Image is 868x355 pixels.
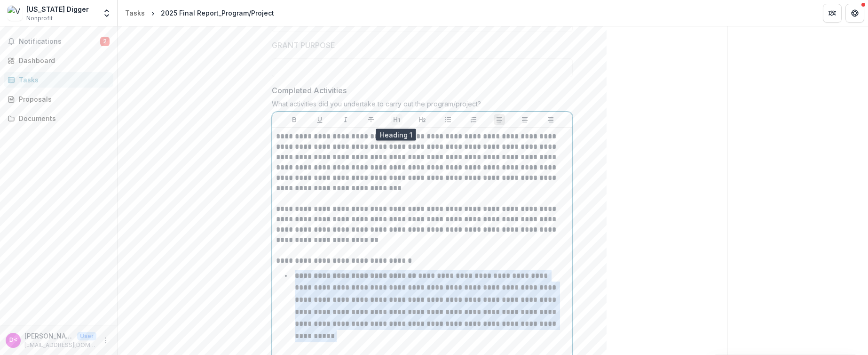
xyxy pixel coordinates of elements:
[845,4,864,23] button: Get Help
[391,114,402,125] button: Heading 1
[417,114,428,125] button: Heading 2
[77,332,96,340] p: User
[121,6,149,20] a: Tasks
[121,6,278,20] nav: breadcrumb
[26,14,53,23] span: Nonprofit
[4,111,113,126] a: Documents
[272,85,347,96] p: Completed Activities
[519,114,530,125] button: Align Center
[19,56,106,65] div: Dashboard
[9,337,17,343] div: Dustin Byerly <dbyerly@vtdigger.org>
[8,6,23,21] img: Vermont Digger
[468,114,479,125] button: Ordered List
[161,8,274,18] div: 2025 Final Report_Program/Project
[100,4,113,23] button: Open entity switcher
[19,38,100,46] span: Notifications
[545,114,556,125] button: Align Right
[442,114,454,125] button: Bullet List
[289,114,300,125] button: Bold
[24,331,73,341] p: [PERSON_NAME] <[EMAIL_ADDRESS][DOMAIN_NAME]>
[365,114,377,125] button: Strike
[340,114,351,125] button: Italicize
[100,335,111,346] button: More
[19,113,106,123] div: Documents
[100,37,110,46] span: 2
[19,75,106,85] div: Tasks
[272,40,335,51] p: GRANT PURPOSE
[24,341,96,349] p: [EMAIL_ADDRESS][DOMAIN_NAME]
[4,53,113,68] a: Dashboard
[19,94,106,104] div: Proposals
[125,8,145,18] div: Tasks
[26,4,89,14] div: [US_STATE] Digger
[4,91,113,107] a: Proposals
[823,4,842,23] button: Partners
[494,114,505,125] button: Align Left
[4,34,113,49] button: Notifications2
[272,100,573,112] div: What activities did you undertake to carry out the program/project?
[314,114,325,125] button: Underline
[4,72,113,88] a: Tasks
